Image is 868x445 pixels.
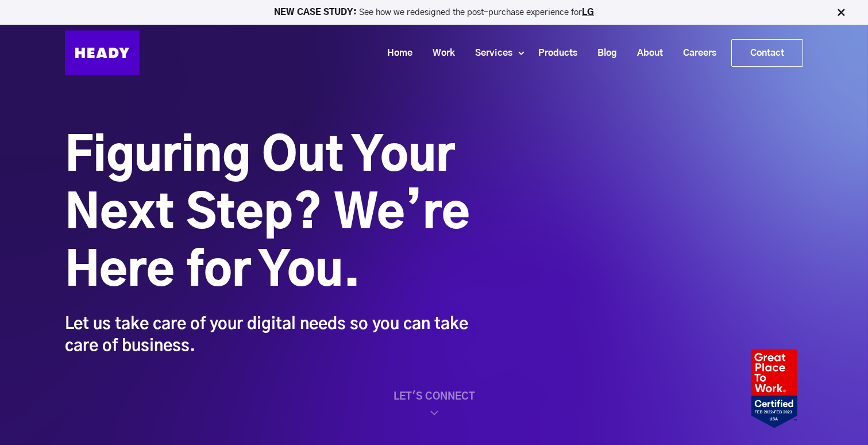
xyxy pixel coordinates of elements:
[427,406,441,420] img: home_scroll
[582,8,594,17] a: LG
[65,391,803,420] a: LET'S CONNECT
[151,39,803,67] div: Navigation Menu
[274,8,359,17] strong: NEW CASE STUDY:
[583,43,623,64] a: Blog
[373,43,418,64] a: Home
[5,8,863,17] p: See how we redesigned the post-purchase experience for
[835,7,847,18] img: Close Bar
[524,43,583,64] a: Products
[65,30,140,75] img: Heady_Logo_Web-01 (1)
[461,43,518,64] a: Services
[623,43,669,64] a: About
[751,350,797,428] img: Heady_2022_Certification_Badge 2
[418,43,461,64] a: Work
[732,40,803,66] a: Contact
[669,43,722,64] a: Careers
[65,128,473,301] h1: Figuring Out Your Next Step? We’re Here for You.
[65,313,473,357] div: Let us take care of your digital needs so you can take care of business.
